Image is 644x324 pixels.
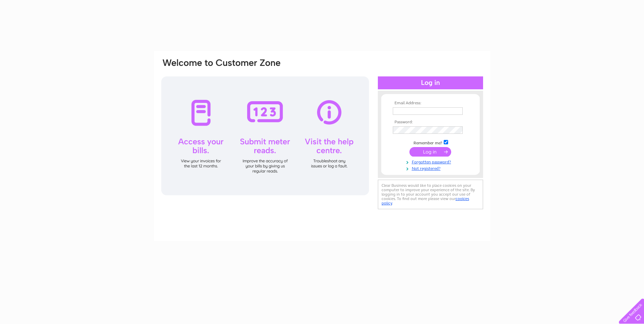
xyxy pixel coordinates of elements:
[393,158,470,165] a: Forgotten password?
[382,196,469,205] a: cookies policy
[391,139,470,146] td: Remember me?
[391,101,470,106] th: Email Address:
[391,120,470,125] th: Password:
[409,147,451,157] input: Submit
[393,165,470,171] a: Not registered?
[378,180,483,209] div: Clear Business would like to place cookies on your computer to improve your experience of the sit...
